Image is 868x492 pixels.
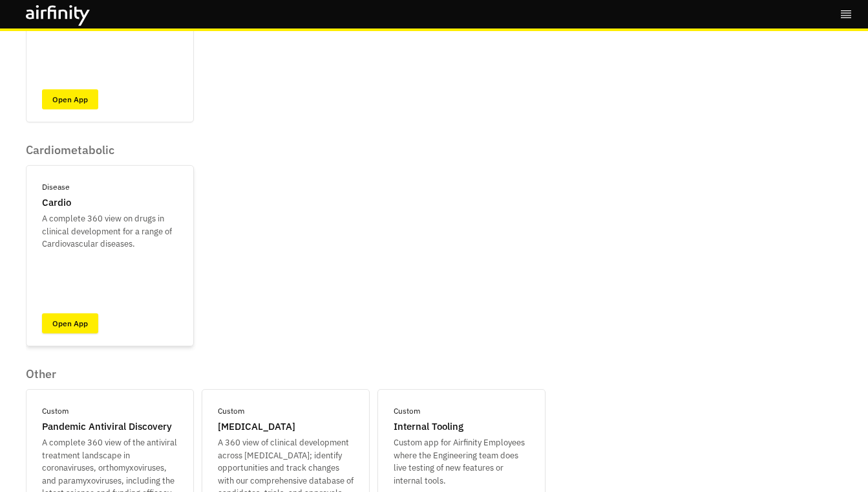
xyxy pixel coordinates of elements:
p: Pandemic Antiviral Discovery [42,419,172,434]
p: Disease [42,181,70,193]
p: Other [26,367,545,381]
a: Open App [42,89,98,109]
p: Cardio [42,196,71,210]
p: Custom app for Airfinity Employees where the Engineering team does live testing of new features o... [394,436,529,487]
p: Internal Tooling [394,419,463,434]
p: Custom [42,405,69,417]
a: Open App [42,313,98,333]
p: Custom [394,405,420,417]
p: A complete 360 view on drugs in clinical development for a range of Cardiovascular diseases. [42,212,178,251]
p: Custom [218,405,244,417]
p: [MEDICAL_DATA] [218,419,295,434]
p: Cardiometabolic [26,143,194,157]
